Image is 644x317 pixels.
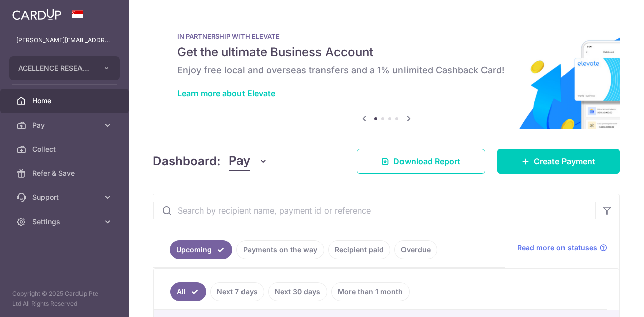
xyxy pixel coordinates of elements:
span: Home [32,96,99,106]
span: Support [32,192,99,202]
h5: Get the ultimate Business Account [177,44,596,60]
span: Settings [32,217,99,227]
span: Pay [32,120,99,130]
a: Next 30 days [268,282,327,301]
input: Search by recipient name, payment id or reference [153,194,595,227]
p: IN PARTNERSHIP WITH ELEVATE [177,32,596,40]
a: Upcoming [170,240,232,259]
h4: Dashboard: [153,152,221,170]
a: Read more on statuses [517,243,607,253]
a: Download Report [357,149,485,174]
a: All [170,282,206,301]
a: Overdue [394,240,437,259]
span: ACELLENCE RESEARCH FIELDWORK PTE. LTD. [18,63,93,73]
a: Create Payment [497,149,620,174]
span: Collect [32,144,99,154]
span: Pay [229,152,250,171]
button: ACELLENCE RESEARCH FIELDWORK PTE. LTD. [9,56,120,80]
button: Pay [229,152,268,171]
a: More than 1 month [331,282,410,301]
span: Refer & Save [32,168,99,178]
a: Next 7 days [210,282,264,301]
h6: Enjoy free local and overseas transfers and a 1% unlimited Cashback Card! [177,64,596,76]
span: Download Report [393,155,460,167]
span: Read more on statuses [517,243,597,253]
img: CardUp [12,8,61,20]
span: Create Payment [534,155,595,167]
img: Renovation banner [153,16,620,129]
a: Payments on the way [236,240,324,259]
a: Learn more about Elevate [177,88,275,98]
p: [PERSON_NAME][EMAIL_ADDRESS][PERSON_NAME][DOMAIN_NAME] [16,35,113,45]
a: Recipient paid [328,240,390,259]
